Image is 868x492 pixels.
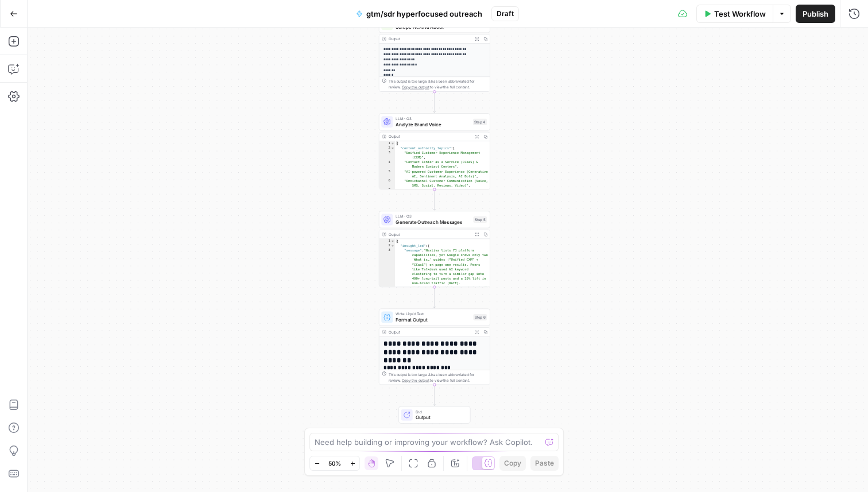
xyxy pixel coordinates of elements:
[379,211,490,287] div: LLM · O3Generate Outreach MessagesStep 5Output{ "insight_led":{ "message":"Nextiva lists 73 platf...
[391,141,395,146] span: Toggle code folding, rows 1 through 98
[379,150,396,160] div: 3
[416,409,464,414] span: End
[433,385,436,405] g: Edge from step_6 to end
[530,456,559,471] button: Paste
[379,188,396,197] div: 7
[389,79,487,90] div: This output is too large & has been abbreviated for review. to view the full content.
[396,116,470,122] span: LLM · O3
[366,8,482,20] span: gtm/sdr hyperfocused outreach
[504,458,521,468] span: Copy
[379,160,396,169] div: 4
[328,459,341,468] span: 50%
[396,214,470,219] span: LLM · O3
[473,216,487,223] div: Step 5
[535,458,554,468] span: Paste
[389,371,487,383] div: This output is too large & has been abbreviated for review. to view the full content.
[389,36,471,42] div: Output
[416,414,464,421] span: Output
[391,239,395,243] span: Toggle code folding, rows 1 through 14
[803,8,828,20] span: Publish
[379,248,396,318] div: 3
[473,119,487,125] div: Step 4
[402,85,429,90] span: Copy the output
[379,243,396,248] div: 2
[379,239,396,243] div: 1
[391,243,395,248] span: Toggle code folding, rows 2 through 5
[696,5,773,23] button: Test Workflow
[389,134,471,140] div: Output
[396,219,470,226] span: Generate Outreach Messages
[391,146,395,150] span: Toggle code folding, rows 2 through 10
[473,314,487,320] div: Step 6
[396,311,470,317] span: Write Liquid Text
[396,316,470,324] span: Format Output
[379,169,396,179] div: 5
[379,113,490,189] div: LLM · O3Analyze Brand VoiceStep 4Output{ "content_authority_topics":[ "Unified Customer Experienc...
[389,329,471,335] div: Output
[379,146,396,150] div: 2
[379,179,396,188] div: 6
[796,5,835,23] button: Publish
[433,189,436,210] g: Edge from step_4 to step_5
[396,121,470,128] span: Analyze Brand Voice
[396,23,470,30] span: Scrape Nextiva About
[499,456,526,471] button: Copy
[402,378,429,382] span: Copy the output
[433,92,436,113] g: Edge from step_3 to step_4
[497,9,514,19] span: Draft
[714,8,766,20] span: Test Workflow
[389,231,471,237] div: Output
[379,406,490,424] div: EndOutput
[379,141,396,146] div: 1
[433,287,436,308] g: Edge from step_5 to step_6
[349,5,489,23] button: gtm/sdr hyperfocused outreach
